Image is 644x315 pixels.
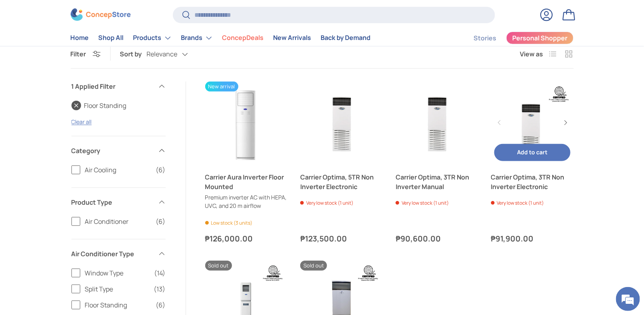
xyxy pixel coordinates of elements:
a: Carrier Optima, 3TR Non Inverter Manual [396,172,478,191]
a: Carrier Optima, 3TR Non Inverter Electronic [491,172,574,191]
img: ConcepStore [71,9,131,21]
summary: 1 Applied Filter [71,72,166,101]
span: (14) [155,268,166,278]
a: Floor Standing [71,101,127,110]
span: Relevance [147,50,178,58]
a: Back by Demand [321,30,371,46]
a: Carrier Optima, 3TR Non Inverter Manual [396,82,478,164]
summary: Air Conditioner Type [71,239,166,268]
a: Carrier Optima, 5TR Non Inverter Electronic [300,82,383,164]
summary: Brands [176,30,218,46]
nav: Secondary [455,30,574,46]
span: Sold out [205,261,232,271]
a: Carrier Optima, 5TR Non Inverter Electronic [300,172,383,191]
span: We're online! [46,101,110,181]
span: View as [520,49,543,59]
textarea: Type your message and hit 'Enter' [4,218,152,246]
a: ConcepDeals [222,30,264,46]
span: Split Type [85,284,149,294]
span: New arrival [205,82,238,92]
summary: Category [71,136,166,165]
a: Carrier Aura Inverter Floor Mounted [205,172,288,191]
span: (13) [154,284,166,294]
span: Product Type [71,197,153,207]
span: (6) [156,165,166,175]
div: Minimize live chat window [131,4,150,23]
summary: Products [129,30,176,46]
a: Clear all [71,118,92,126]
span: Sold out [300,261,327,271]
span: (6) [156,217,166,226]
a: Personal Shopper [506,32,574,44]
span: Category [71,146,153,156]
nav: Primary [71,30,371,46]
button: Filter [71,50,101,58]
span: (6) [156,300,166,310]
img: carrier-optima-3tr-non-inverter-manual-floor-standing-aircon-unit-full-view-concepstore [396,82,478,164]
button: Add to cart [494,144,571,161]
label: Sort by [120,49,147,59]
img: carrier-optima-5tr-non-inverter-floor-standing-aircon-unit-full-view-concepstore [300,82,383,164]
span: Filter [71,50,86,58]
a: Stories [474,30,497,46]
span: 1 Applied Filter [71,82,153,91]
summary: Product Type [71,188,166,217]
a: Carrier Aura Inverter Floor Mounted [205,82,288,164]
span: Window Type [85,268,150,278]
a: Shop All [99,30,124,46]
span: Air Cooling [85,165,151,175]
a: Carrier Optima, 3TR Non Inverter Electronic [491,82,574,164]
span: Floor Standing [85,300,151,310]
span: Air Conditioner Type [71,249,153,259]
button: Relevance [147,47,204,61]
span: Air Conditioner [85,217,151,226]
div: Chat with us now [42,45,134,55]
span: Personal Shopper [512,35,567,42]
a: New Arrivals [273,30,311,46]
a: Home [71,30,89,46]
span: Add to cart [517,148,547,156]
